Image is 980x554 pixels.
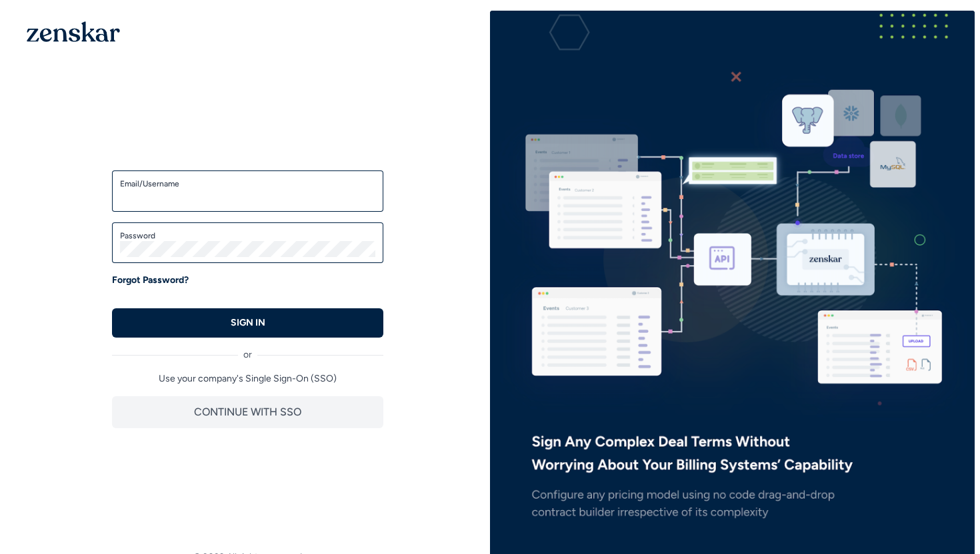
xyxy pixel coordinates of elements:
button: CONTINUE WITH SSO [112,396,383,428]
p: Use your company's Single Sign-On (SSO) [112,372,383,386]
p: SIGN IN [231,316,265,330]
label: Password [120,230,375,241]
label: Email/Username [120,178,375,189]
div: or [112,338,383,362]
button: SIGN IN [112,308,383,338]
img: 1OGAJ2xQqyY4LXKgY66KYq0eOWRCkrZdAb3gUhuVAqdWPZE9SRJmCz+oDMSn4zDLXe31Ii730ItAGKgCKgCCgCikA4Av8PJUP... [27,21,120,42]
a: Forgot Password? [112,274,189,287]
